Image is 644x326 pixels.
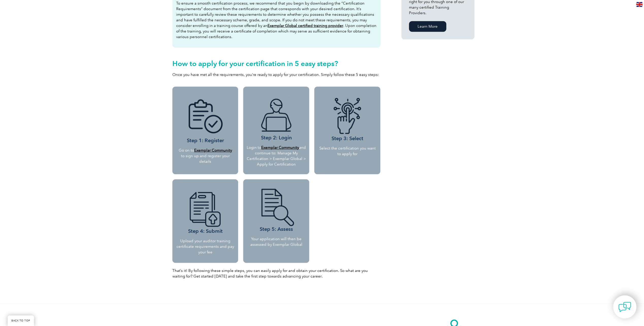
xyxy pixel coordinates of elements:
[318,97,376,142] h3: Step 3: Select
[8,315,34,326] a: BACK TO TOP
[172,59,381,68] h2: How to apply for your certification in 5 easy steps?
[172,72,381,77] p: Once you have met all the requirements, you’re ready to apply for your certification. Simply foll...
[178,99,233,144] h3: Step 1: Register
[261,145,299,150] a: Exemplar Community
[172,268,381,279] p: That’s it! By following these simple steps, you can easily apply for and obtain your certificatio...
[245,188,307,232] h3: Step 5: Assess
[268,23,343,28] a: Exemplar Global certified training provider
[246,96,306,141] h3: Step 2: Login
[176,1,377,40] p: To ensure a smooth certification process, we recommend that you begin by downloading the “Certifi...
[176,238,235,255] p: Upload your auditor training certificate requirements and pay your fee
[318,145,376,157] p: Select the certification you want to apply for
[409,21,446,32] a: Learn More
[194,148,232,153] a: Exemplar Community
[178,148,233,164] p: Go on to to sign up and register your details
[245,236,307,247] p: Your application will then be assessed by Exemplar Global
[618,301,631,313] img: contact-chat.png
[176,190,235,234] h3: Step 4: Submit
[636,2,642,7] img: en
[246,145,306,167] p: Login to and continue to: Manage My Certification > Exemplar Global > Apply for Certification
